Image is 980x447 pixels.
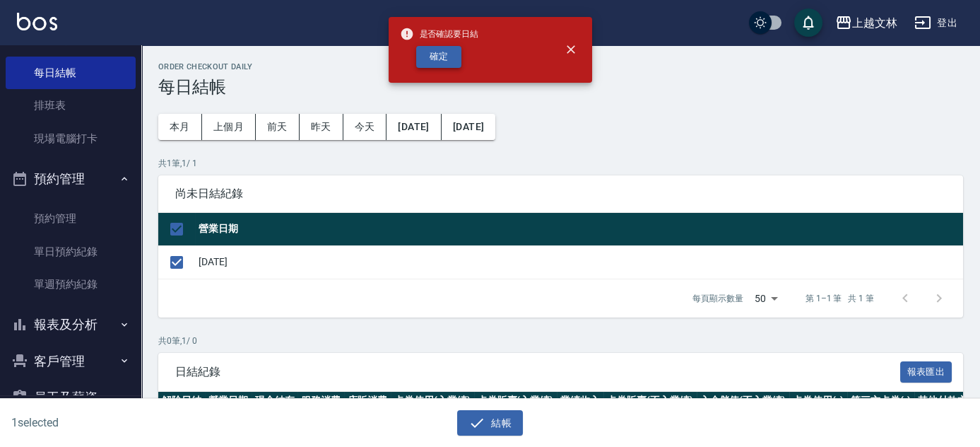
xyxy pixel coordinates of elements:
[6,306,136,343] button: 報表及分析
[457,410,523,436] button: 結帳
[391,392,474,410] th: 卡券使用(入業績)
[17,13,57,30] img: Logo
[830,8,903,37] button: 上越文林
[697,392,790,410] th: 入金儲值(不入業績)
[794,8,822,37] button: save
[158,77,963,97] h3: 每日結帳
[749,279,783,318] div: 50
[256,114,300,140] button: 前天
[900,361,952,383] button: 報表匯出
[300,114,343,140] button: 昨天
[6,57,136,89] a: 每日結帳
[6,236,136,268] a: 單日預約紀錄
[6,268,136,301] a: 單週預約紀錄
[847,392,915,410] th: 第三方卡券(-)
[789,392,847,410] th: 卡券使用(-)
[158,335,963,347] p: 共 0 筆, 1 / 0
[6,122,136,155] a: 現場電腦打卡
[202,114,256,140] button: 上個月
[852,14,897,32] div: 上越文林
[344,392,391,410] th: 店販消費
[603,392,697,410] th: 卡券販賣(不入業績)
[252,392,298,410] th: 現金結存
[297,392,344,410] th: 服務消費
[175,365,900,379] span: 日結紀錄
[557,392,603,410] th: 業績收入
[6,379,136,416] button: 員工及薪資
[6,161,136,197] button: 預約管理
[158,392,205,410] th: 解除日結
[442,114,495,140] button: [DATE]
[6,343,136,380] button: 客戶管理
[6,89,136,122] a: 排班表
[175,187,946,201] span: 尚未日結紀錄
[158,157,963,170] p: 共 1 筆, 1 / 1
[195,245,963,279] td: [DATE]
[692,292,743,305] p: 每頁顯示數量
[158,114,202,140] button: 本月
[158,62,963,71] h2: Order checkout daily
[195,213,963,246] th: 營業日期
[343,114,387,140] button: 今天
[805,292,874,305] p: 第 1–1 筆 共 1 筆
[205,392,252,410] th: 營業日期
[416,46,461,68] button: 確定
[400,27,479,41] span: 是否確認要日結
[474,392,557,410] th: 卡券販賣(入業績)
[386,114,441,140] button: [DATE]
[6,202,136,235] a: 預約管理
[11,414,242,431] h6: 1 selected
[555,34,586,65] button: close
[900,364,952,378] a: 報表匯出
[909,10,963,36] button: 登出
